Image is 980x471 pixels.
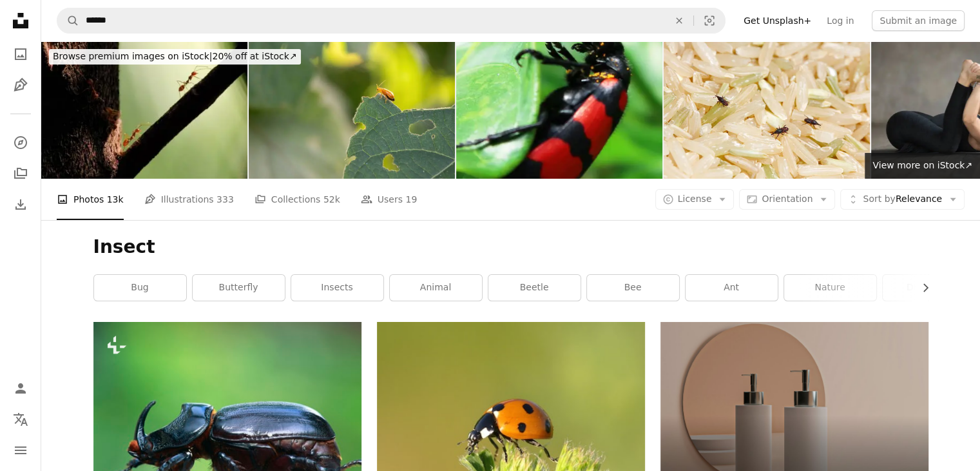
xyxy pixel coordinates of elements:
a: Download History [8,192,34,217]
a: ant [686,275,778,301]
a: Browse premium images on iStock|20% off at iStock↗ [41,41,309,72]
a: Collections 52k [255,179,340,220]
span: Sort by [863,194,895,204]
a: Illustrations [8,72,34,98]
span: License [678,194,712,204]
a: insects [291,275,383,301]
a: macro photography of orange and black bug perching on plant [377,437,645,448]
span: Relevance [863,193,942,206]
a: dragonfly [883,275,975,301]
a: Log in [819,10,861,31]
a: Explore [8,130,34,155]
button: Visual search [694,8,725,33]
div: 20% off at iStock ↗ [49,49,301,65]
a: nature [784,275,876,301]
img: Close-up image of adult, black and red blister beetle (Meloidae) sitting on leaf of green floweri... [456,41,662,179]
span: 19 [405,192,417,206]
span: 333 [216,192,234,206]
img: A small pumpkin beetle on green leaf against beautiful blurred background. [249,41,455,179]
a: Collections [8,161,34,186]
button: Language [8,406,34,432]
img: Rice Weevils on milled rice [664,41,870,179]
span: View more on iStock ↗ [872,160,972,170]
button: Sort byRelevance [840,189,965,210]
a: bug [94,275,186,301]
h1: Insect [93,235,928,259]
span: Orientation [762,194,812,204]
form: Find visuals sitewide [57,8,725,34]
a: Illustrations 333 [144,179,234,220]
button: scroll list to the right [914,275,928,301]
a: butterfly [193,275,285,301]
a: a close up of two bugs on a piece of wood [93,412,361,423]
a: animal [390,275,482,301]
a: beetle [488,275,581,301]
button: Clear [665,8,693,33]
span: Browse premium images on iStock | [53,51,212,61]
button: Menu [8,437,34,463]
a: Get Unsplash+ [736,10,819,31]
a: Home — Unsplash [8,8,34,36]
button: Search Unsplash [57,8,79,33]
button: Submit an image [872,10,965,31]
a: View more on iStock↗ [865,153,980,179]
button: Orientation [739,189,835,210]
button: License [655,189,735,210]
a: bee [587,275,679,301]
a: Photos [8,41,34,67]
img: Beautiful close up shot of Red Fire Ants [41,41,247,179]
a: Users 19 [361,179,418,220]
a: Log in / Sign up [8,376,34,401]
span: 52k [323,192,340,206]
